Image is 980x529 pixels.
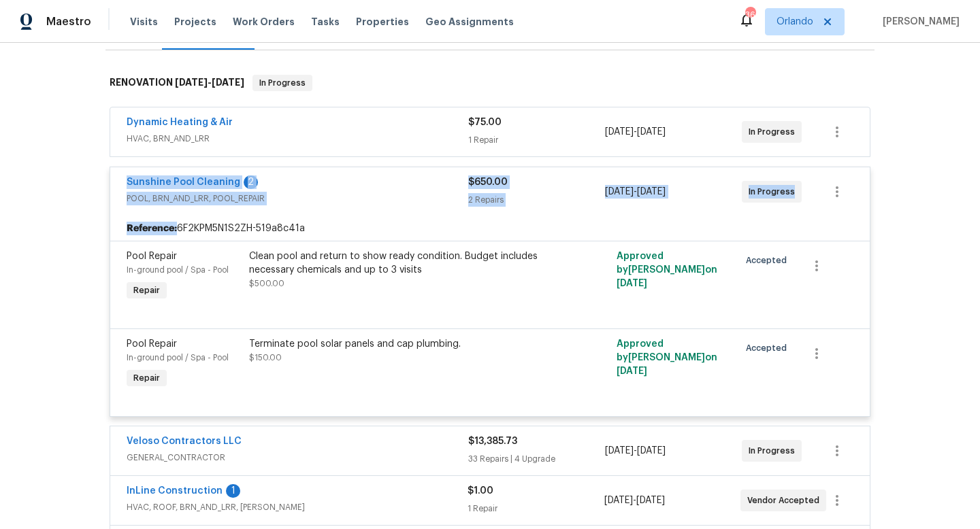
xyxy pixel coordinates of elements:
span: Vendor Accepted [747,494,825,507]
span: - [605,444,666,458]
span: Accepted [746,254,792,267]
span: Repair [128,371,165,385]
span: - [175,78,244,87]
span: $650.00 [468,177,508,187]
span: POOL, BRN_AND_LRR, POOL_REPAIR [127,192,468,205]
a: Dynamic Heating & Air [127,118,233,127]
span: - [605,125,666,139]
span: Work Orders [233,15,295,29]
span: [DATE] [212,78,244,87]
span: Orlando [777,15,813,29]
span: HVAC, ROOF, BRN_AND_LRR, [PERSON_NAME] [127,500,468,514]
span: [DATE] [636,496,665,505]
span: Accepted [746,341,792,355]
span: Geo Assignments [425,15,514,29]
div: RENOVATION [DATE]-[DATE]In Progress [105,61,875,105]
span: [DATE] [605,446,634,456]
span: Approved by [PERSON_NAME] on [617,252,717,288]
span: In Progress [254,76,311,90]
div: Terminate pool solar panels and cap plumbing. [249,337,547,351]
span: In-ground pool / Spa - Pool [127,266,229,274]
span: - [605,185,666,199]
span: [DATE] [175,78,208,87]
span: Pool Repair [127,339,177,349]
span: $500.00 [249,279,284,288]
div: 2 Repairs [468,193,605,207]
span: $13,385.73 [468,437,517,446]
span: Maestro [46,15,91,29]
span: Repair [128,284,165,297]
span: Properties [356,15,409,29]
span: [DATE] [617,279,647,288]
span: Visits [130,15,158,29]
a: Veloso Contractors LLC [127,437,242,446]
div: 36 [745,8,755,22]
span: [DATE] [637,446,666,456]
span: Pool Repair [127,252,177,261]
span: $150.00 [249,354,282,362]
span: [DATE] [604,496,633,505]
span: $75.00 [468,118,502,127]
div: 1 [226,484,240,498]
span: In Progress [749,444,800,458]
div: 33 Repairs | 4 Upgrade [468,452,605,466]
span: HVAC, BRN_AND_LRR [127,132,468,146]
h6: RENOVATION [110,75,244,91]
div: 2 [244,175,258,189]
span: Approved by [PERSON_NAME] on [617,339,717,376]
b: Reference: [127,222,177,235]
span: [DATE] [637,127,666,137]
span: GENERAL_CONTRACTOR [127,451,468,464]
span: [DATE] [605,187,634,197]
div: Clean pool and return to show ready condition. Budget includes necessary chemicals and up to 3 vi... [249,250,547,277]
span: [DATE] [637,187,666,197]
span: - [604,494,665,507]
span: [PERSON_NAME] [877,15,960,29]
span: [DATE] [617,366,647,376]
a: Sunshine Pool Cleaning [127,177,240,187]
div: 6F2KPM5N1S2ZH-519a8c41a [110,216,870,241]
span: In Progress [749,185,800,199]
span: Projects [174,15,216,29]
span: Tasks [311,17,340,27]
span: [DATE] [605,127,634,137]
div: 1 Repair [468,133,605,147]
div: 1 Repair [468,502,604,515]
span: In-ground pool / Spa - Pool [127,354,229,362]
span: $1.00 [468,486,493,496]
span: In Progress [749,125,800,139]
a: InLine Construction [127,486,223,496]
